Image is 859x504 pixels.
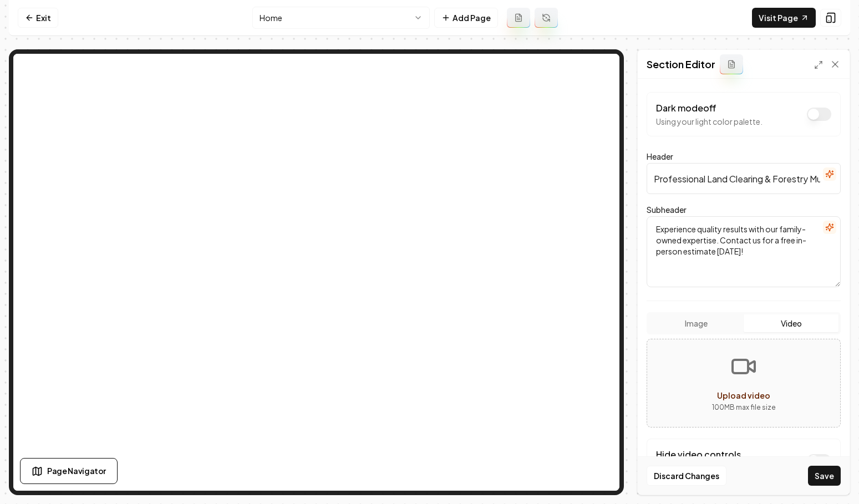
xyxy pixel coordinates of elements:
[13,54,619,491] iframe: To enrich screen reader interactions, please activate Accessibility in Grammarly extension settings
[507,8,530,28] button: Add admin page prompt
[18,8,58,28] a: Exit
[434,8,498,28] button: Add Page
[647,57,715,72] h2: Section Editor
[656,402,831,413] p: 100 MB max file size
[656,102,716,114] label: Dark mode off
[720,54,743,74] button: Add admin section prompt
[647,151,673,161] label: Header
[744,314,838,332] button: Video
[647,466,726,486] button: Discard Changes
[535,8,558,28] button: Regenerate page
[656,449,741,460] label: Hide video controls
[647,163,841,194] input: Header
[752,8,816,28] a: Visit Page
[647,205,687,215] label: Subheader
[20,458,118,484] button: Page Navigator
[656,116,763,127] p: Using your light color palette.
[47,465,106,477] span: Page Navigator
[717,390,770,400] span: Upload video
[649,314,744,332] button: Image
[647,344,840,422] button: Upload video
[808,466,841,486] button: Save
